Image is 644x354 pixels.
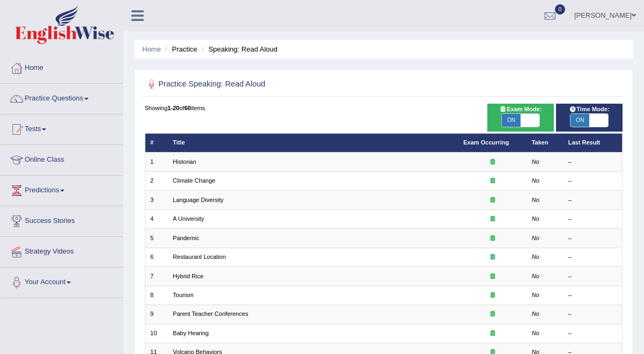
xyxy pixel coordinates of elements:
div: Exam occurring question [463,253,522,262]
em: No [532,235,539,241]
th: Last Result [563,133,623,152]
a: Home [1,53,123,80]
a: Pandemic [173,235,199,241]
a: Historian [173,158,196,165]
td: 6 [145,248,168,266]
a: Climate Change [173,177,215,184]
div: Exam occurring question [463,158,522,167]
td: 2 [145,171,168,190]
a: Online Class [1,145,123,172]
th: Title [168,133,458,152]
b: 1-20 [167,105,179,111]
td: 8 [145,286,168,305]
div: Showing of items. [145,104,623,112]
a: Language Diversity [173,197,224,203]
a: Practice Questions [1,84,123,111]
span: 0 [555,4,566,15]
a: Baby Hearing [173,330,209,336]
div: – [568,196,617,205]
a: Success Stories [1,206,123,233]
a: Your Account [1,268,123,294]
li: Speaking: Read Aloud [199,44,277,54]
em: No [532,273,539,279]
div: – [568,234,617,243]
a: Restaurant Location [173,254,226,260]
a: Tourism [173,292,194,298]
b: 60 [184,105,191,111]
div: Exam occurring question [463,196,522,205]
td: 9 [145,305,168,324]
span: ON [502,114,521,127]
a: Exam Occurring [463,139,509,146]
div: – [568,291,617,300]
li: Practice [163,44,197,54]
td: 3 [145,191,168,209]
div: – [568,253,617,262]
em: No [532,292,539,298]
a: Home [142,45,161,53]
div: – [568,177,617,185]
a: Strategy Videos [1,237,123,264]
span: Time Mode: [566,105,613,114]
div: – [568,329,617,338]
th: # [145,133,168,152]
div: Exam occurring question [463,234,522,243]
div: Exam occurring question [463,329,522,338]
div: – [568,310,617,319]
span: Exam Mode: [496,105,545,114]
em: No [532,215,539,222]
div: Show exams occurring in exams [487,104,554,132]
th: Taken [526,133,563,152]
div: Exam occurring question [463,215,522,223]
a: A University [173,215,204,222]
div: – [568,158,617,167]
em: No [532,177,539,184]
div: – [568,272,617,281]
em: No [532,197,539,203]
a: Predictions [1,176,123,203]
td: 7 [145,267,168,286]
em: No [532,254,539,260]
div: Exam occurring question [463,291,522,300]
a: Parent Teacher Conferences [173,310,248,317]
div: Exam occurring question [463,272,522,281]
td: 5 [145,229,168,248]
em: No [532,158,539,165]
a: Tests [1,114,123,141]
em: No [532,330,539,336]
td: 1 [145,153,168,171]
div: Exam occurring question [463,177,522,185]
h2: Practice Speaking: Read Aloud [145,77,441,91]
div: Exam occurring question [463,310,522,319]
td: 10 [145,324,168,343]
td: 4 [145,209,168,228]
em: No [532,310,539,317]
div: – [568,215,617,223]
span: ON [570,114,589,127]
a: Hybrid Rice [173,273,203,279]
